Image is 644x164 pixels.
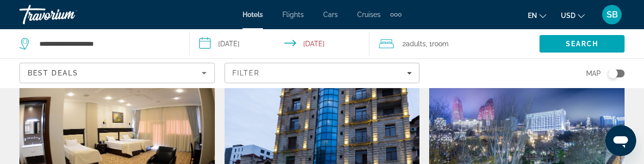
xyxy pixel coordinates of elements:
[402,37,426,51] span: 2
[586,67,601,80] span: Map
[406,40,426,48] span: Adults
[369,29,540,58] button: Travelers: 2 adults, 0 children
[38,36,174,51] input: Search hotel destination
[561,8,585,22] button: Change currency
[432,40,449,48] span: Room
[605,125,636,156] iframe: Button to launch messaging window
[390,7,401,22] button: Extra navigation items
[232,69,260,77] span: Filter
[323,11,338,18] a: Cars
[599,4,625,25] button: User Menu
[190,29,369,58] button: Select check in and out date
[282,11,304,18] a: Flights
[243,11,263,18] a: Hotels
[528,8,546,22] button: Change language
[528,12,537,19] span: en
[426,37,449,51] span: , 1
[28,67,207,79] mat-select: Sort by
[540,35,625,53] button: Search
[28,69,78,77] span: Best Deals
[607,10,618,19] span: SB
[601,69,625,78] button: Toggle map
[561,12,575,19] span: USD
[19,2,117,27] a: Travorium
[566,40,599,48] span: Search
[225,63,420,83] button: Filters
[357,11,381,18] a: Cruises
